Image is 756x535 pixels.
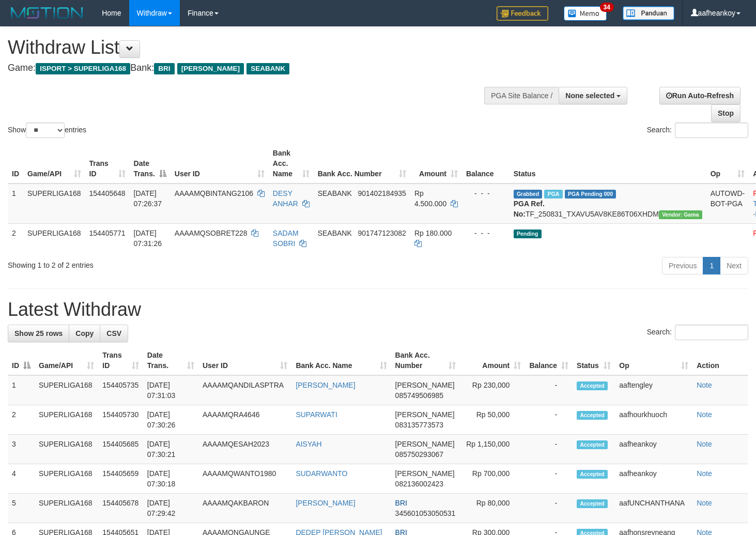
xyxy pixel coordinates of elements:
td: - [525,375,573,405]
span: Copy 082136002423 to clipboard [395,480,443,488]
td: 154405685 [98,435,143,464]
span: Rp 180.000 [414,229,452,237]
select: Showentries [26,123,65,138]
td: Rp 1,150,000 [460,435,525,464]
div: PGA Site Balance / [484,87,559,104]
span: BRI [154,63,174,74]
th: Date Trans.: activate to sort column ascending [143,346,198,375]
th: Amount: activate to sort column ascending [460,346,525,375]
td: Rp 230,000 [460,375,525,405]
div: - - - [466,188,505,198]
span: None selected [565,91,614,100]
span: SEABANK [246,63,289,74]
td: [DATE] 07:30:18 [143,464,198,494]
a: SUDARWANTO [296,469,347,478]
span: 34 [600,3,614,12]
span: [PERSON_NAME] [395,381,455,389]
span: [DATE] 07:31:26 [134,229,162,248]
td: 1 [8,375,35,405]
a: AISYAH [296,440,321,448]
th: Bank Acc. Number: activate to sort column ascending [391,346,460,375]
th: Balance [462,144,510,184]
td: SUPERLIGA168 [35,405,98,435]
h1: Latest Withdraw [8,299,748,320]
td: AAAAMQANDILASPTRA [198,375,291,405]
td: [DATE] 07:29:42 [143,494,198,523]
button: None selected [559,87,627,104]
td: SUPERLIGA168 [35,464,98,494]
span: Copy 901402184935 to clipboard [358,189,406,197]
span: SEABANK [318,189,352,197]
span: [PERSON_NAME] [395,410,455,419]
a: DESY ANHAR [273,189,298,208]
span: 154405648 [89,189,126,197]
span: Rp 4.500.000 [414,189,446,208]
td: Rp 700,000 [460,464,525,494]
img: Button%20Memo.svg [564,6,607,21]
span: CSV [106,329,121,338]
span: Accepted [577,499,608,508]
span: Copy [75,329,94,338]
td: aafheankoy [615,435,692,464]
td: 4 [8,464,35,494]
a: Run Auto-Refresh [659,87,740,104]
th: Game/API: activate to sort column ascending [35,346,98,375]
th: Amount: activate to sort column ascending [410,144,462,184]
td: 154405659 [98,464,143,494]
span: Copy 085750293067 to clipboard [395,450,443,458]
span: ISPORT > SUPERLIGA168 [36,63,130,74]
a: Note [697,469,712,478]
a: Next [720,257,748,274]
th: ID [8,144,23,184]
span: 154405771 [89,229,126,237]
span: [PERSON_NAME] [395,469,455,478]
span: Show 25 rows [14,329,63,338]
td: 2 [8,223,23,253]
td: SUPERLIGA168 [23,223,85,253]
td: AUTOWD-BOT-PGA [706,184,749,224]
h4: Game: Bank: [8,63,493,73]
td: AAAAMQRA4646 [198,405,291,435]
a: Note [697,410,712,419]
span: BRI [395,499,407,507]
td: SUPERLIGA168 [35,375,98,405]
td: aafheankoy [615,464,692,494]
h1: Withdraw List [8,37,493,58]
th: Trans ID: activate to sort column ascending [85,144,130,184]
input: Search: [675,123,748,138]
th: ID: activate to sort column descending [8,346,35,375]
label: Show entries [8,123,86,138]
td: 3 [8,435,35,464]
td: aafUNCHANTHANA [615,494,692,523]
th: Game/API: activate to sort column ascending [23,144,85,184]
th: Op: activate to sort column ascending [706,144,749,184]
span: Accepted [577,440,608,449]
span: Accepted [577,470,608,479]
th: User ID: activate to sort column ascending [171,144,269,184]
td: SUPERLIGA168 [35,435,98,464]
td: 2 [8,405,35,435]
th: Date Trans.: activate to sort column descending [130,144,171,184]
a: Show 25 rows [8,325,69,342]
input: Search: [675,325,748,340]
label: Search: [647,325,748,340]
img: panduan.png [623,6,674,20]
span: Copy 083135773573 to clipboard [395,421,443,429]
td: Rp 50,000 [460,405,525,435]
span: [PERSON_NAME] [395,440,455,448]
a: Note [697,381,712,389]
span: Accepted [577,411,608,420]
td: Rp 80,000 [460,494,525,523]
td: - [525,464,573,494]
div: - - - [466,228,505,238]
th: Action [692,346,748,375]
span: AAAAMQBINTANG2106 [175,189,253,197]
div: Showing 1 to 2 of 2 entries [8,256,307,270]
span: Vendor URL: https://trx31.1velocity.biz [659,210,702,219]
a: Copy [69,325,100,342]
span: SEABANK [318,229,352,237]
a: SUPARWATI [296,410,337,419]
td: SUPERLIGA168 [35,494,98,523]
th: Bank Acc. Name: activate to sort column ascending [291,346,391,375]
a: Stop [711,104,740,122]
